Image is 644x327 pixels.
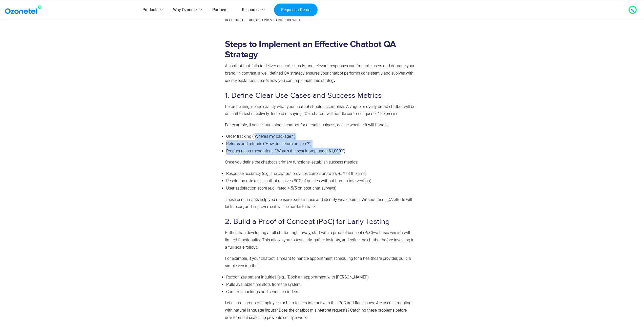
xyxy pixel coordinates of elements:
[226,140,417,148] li: Returns and refunds (“How do I return an item?”)
[226,170,417,177] li: Response accuracy (e.g., the chatbot provides correct answers 95% of the time)
[225,159,417,166] p: Once you define the chatbot’s primary functions, establish success metrics:
[135,1,166,19] a: Products
[226,185,417,192] li: User satisfaction score (e.g., rated 4.5/5 on post-chat surveys)
[225,299,417,321] p: Let a small group of employees or beta testers interact with this PoC and flag issues. Are users ...
[225,217,417,227] h3: 2. Build a Proof of Concept (PoC) for Early Testing
[274,3,317,16] a: Request a Demo
[225,103,417,118] p: Before testing, define exactly what your chatbot should accomplish. A vague or overly broad chatb...
[225,122,417,129] p: For example, if you’re launching a chatbot for a retail business, decide whether it will handle:
[205,1,235,19] a: Partners
[226,177,417,185] li: Resolution rate (e.g., chatbot resolves 80% of queries without human intervention)
[226,148,417,155] li: Product recommendations (“What’s the best laptop under $1,000?”)
[225,255,417,270] p: For example, if your chatbot is meant to handle appointment scheduling for a healthcare provider,...
[226,133,417,140] li: Order tracking (“Where’s my package?”)
[226,281,417,288] li: Pulls available time slots from the system
[225,91,417,101] h3: 1. Define Clear Use Cases and Success Metrics
[166,1,205,19] a: Why Ozonetel
[235,1,268,19] a: Resources
[225,62,417,84] p: A chatbot that fails to deliver accurate, timely, and relevant responses can frustrate users and ...
[225,229,417,251] p: Rather than developing a full chatbot right away, start with a proof of concept (PoC)—a basic ver...
[225,196,417,211] p: These benchmarks help you measure performance and identify weak points. Without them, QA efforts ...
[225,39,417,60] h2: Steps to Implement an Effective Chatbot QA Strategy
[226,288,417,296] li: Confirms bookings and sends reminders
[226,274,417,281] li: Recognizes patient inquiries (e.g., “Book an appointment with [PERSON_NAME]”)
